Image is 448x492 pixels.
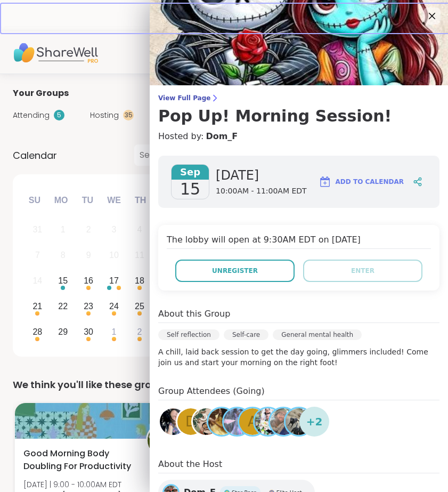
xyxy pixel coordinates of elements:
[270,408,297,435] img: BRandom502
[103,270,126,293] div: Choose Wednesday, September 17th, 2025
[77,295,100,318] div: Choose Tuesday, September 23rd, 2025
[26,295,49,318] div: Choose Sunday, September 21st, 2025
[77,219,100,241] div: Not available Tuesday, September 2nd, 2025
[86,222,91,237] div: 2
[109,273,119,288] div: 17
[13,148,57,163] span: Calendar
[268,407,298,437] a: BRandom502
[49,189,72,212] div: Mo
[306,414,323,430] span: + 2
[160,408,186,435] img: pipishay2olivia
[35,248,40,262] div: 7
[109,248,119,262] div: 10
[128,244,151,267] div: Not available Thursday, September 11th, 2025
[103,295,126,318] div: Choose Wednesday, September 24th, 2025
[26,270,49,293] div: Not available Sunday, September 14th, 2025
[58,325,68,339] div: 29
[193,408,219,435] img: NicolePD
[25,217,203,344] div: month 2025-09
[180,180,200,199] span: 15
[336,177,404,187] span: Add to Calendar
[128,320,151,343] div: Choose Thursday, October 2nd, 2025
[135,273,144,288] div: 18
[284,407,314,437] a: Amie89
[135,299,144,313] div: 25
[23,447,134,473] span: Good Morning Body Doubling For Productivity
[103,244,126,267] div: Not available Wednesday, September 10th, 2025
[112,222,117,237] div: 3
[103,219,126,241] div: Not available Wednesday, September 3rd, 2025
[175,260,295,282] button: Unregister
[158,308,230,320] h4: About this Group
[26,244,49,267] div: Not available Sunday, September 7th, 2025
[61,222,66,237] div: 1
[86,248,91,262] div: 9
[351,266,374,276] span: Enter
[77,320,100,343] div: Choose Tuesday, September 30th, 2025
[112,325,117,339] div: 1
[52,270,75,293] div: Choose Monday, September 15th, 2025
[185,412,196,432] span: d
[148,424,181,457] img: Adrienne_QueenOfTheDawn
[286,408,312,435] img: Amie89
[128,219,151,241] div: Not available Thursday, September 4th, 2025
[167,233,431,249] h4: The lobby will open at 9:30AM EDT on [DATE]
[23,189,46,212] div: Su
[13,377,435,392] div: We think you'll like these groups
[137,222,142,237] div: 4
[76,189,99,212] div: Tu
[158,329,219,340] div: Self reflection
[13,87,69,100] span: Your Groups
[52,320,75,343] div: Choose Monday, September 29th, 2025
[32,325,42,339] div: 28
[90,110,119,121] span: Hosting
[32,222,42,237] div: 31
[13,110,50,121] span: Attending
[172,165,209,180] span: Sep
[273,329,362,340] div: General mental health
[54,110,64,120] div: 5
[248,412,257,432] span: A
[158,407,188,437] a: pipishay2olivia
[158,385,439,400] h4: Group Attendees (Going)
[314,169,409,195] button: Add to Calendar
[84,273,93,288] div: 16
[222,407,252,437] a: lyssa
[52,295,75,318] div: Choose Monday, September 22nd, 2025
[158,94,439,126] a: View Full PagePop Up! Morning Session!
[52,219,75,241] div: Not available Monday, September 1st, 2025
[208,408,235,435] img: mrsperozek43
[158,107,439,126] h3: Pop Up! Morning Session!
[224,329,268,340] div: Self-care
[77,244,100,267] div: Not available Tuesday, September 9th, 2025
[158,458,439,473] h4: About the Host
[58,273,68,288] div: 15
[102,189,126,212] div: We
[224,408,250,435] img: lyssa
[238,407,267,437] a: A
[158,94,439,102] span: View Full Page
[206,130,238,143] a: Dom_F
[216,186,307,197] span: 10:00AM - 11:00AM EDT
[77,270,100,293] div: Choose Tuesday, September 16th, 2025
[84,325,93,339] div: 30
[26,219,49,241] div: Not available Sunday, August 31st, 2025
[13,34,98,71] img: ShareWell Nav Logo
[253,407,283,437] a: JollyJessie38
[303,260,422,282] button: Enter
[32,273,42,288] div: 14
[176,407,206,437] a: d
[84,299,93,313] div: 23
[137,325,142,339] div: 2
[128,270,151,293] div: Choose Thursday, September 18th, 2025
[26,320,49,343] div: Choose Sunday, September 28th, 2025
[109,299,119,313] div: 24
[255,408,281,435] img: JollyJessie38
[207,407,237,437] a: mrsperozek43
[129,189,152,212] div: Th
[61,248,66,262] div: 8
[212,266,258,276] span: Unregister
[103,320,126,343] div: Choose Wednesday, October 1st, 2025
[58,299,68,313] div: 22
[158,346,439,368] p: A chill, laid back session to get the day going, glimmers included! Come join us and start your m...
